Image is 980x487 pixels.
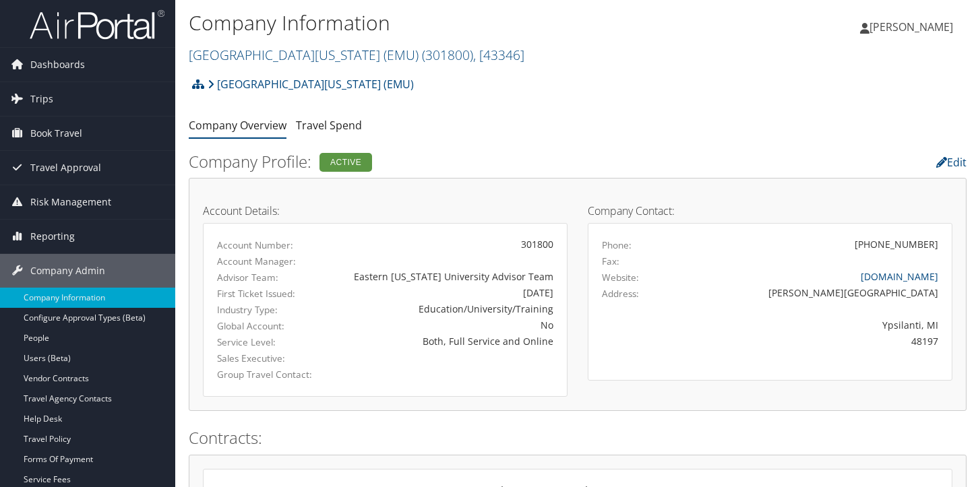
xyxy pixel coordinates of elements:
[936,155,967,170] a: Edit
[189,118,286,133] a: Company Overview
[217,335,315,349] label: Service Level:
[30,48,85,82] span: Dashboards
[336,269,553,284] div: Eastern [US_STATE] University Advisor Team
[860,7,967,47] a: [PERSON_NAME]
[217,352,315,365] label: Sales Executive:
[602,287,639,300] label: Address:
[217,319,315,333] label: Global Account:
[855,237,938,251] div: [PHONE_NUMBER]
[691,286,938,300] div: [PERSON_NAME][GEOGRAPHIC_DATA]
[30,9,164,40] img: airportal-logo.png
[30,82,53,116] span: Trips
[319,153,372,172] div: Active
[691,334,938,348] div: 48197
[296,118,362,133] a: Travel Spend
[602,271,639,284] label: Website:
[217,271,315,284] label: Advisor Team:
[473,46,524,64] span: , [ 43346 ]
[869,20,953,34] span: [PERSON_NAME]
[30,151,101,185] span: Travel Approval
[336,334,553,348] div: Both, Full Service and Online
[30,254,105,288] span: Company Admin
[336,302,553,316] div: Education/University/Training
[30,117,82,150] span: Book Travel
[691,318,938,332] div: Ypsilanti, MI
[588,205,952,216] h4: Company Contact:
[217,287,315,300] label: First Ticket Issued:
[336,318,553,332] div: No
[208,71,414,98] a: [GEOGRAPHIC_DATA][US_STATE] (EMU)
[189,426,967,449] h2: Contracts:
[422,46,473,64] span: ( 301800 )
[336,237,553,251] div: 301800
[602,238,632,252] label: Phone:
[217,303,315,317] label: Industry Type:
[203,205,568,216] h4: Account Details:
[217,255,315,268] label: Account Manager:
[189,46,524,64] a: [GEOGRAPHIC_DATA][US_STATE] (EMU)
[30,220,75,253] span: Reporting
[189,150,700,173] h2: Company Profile:
[336,286,553,300] div: [DATE]
[861,270,938,283] a: [DOMAIN_NAME]
[602,255,619,268] label: Fax:
[217,238,315,252] label: Account Number:
[189,9,707,37] h1: Company Information
[217,368,315,381] label: Group Travel Contact:
[30,185,111,219] span: Risk Management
